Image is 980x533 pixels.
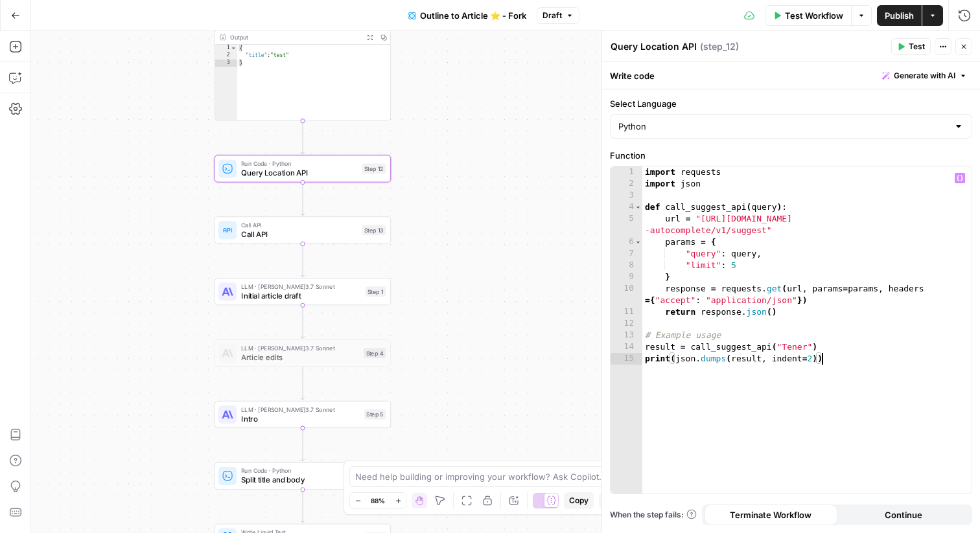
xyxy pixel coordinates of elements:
div: 15 [611,353,642,365]
button: Publish [877,5,922,26]
div: 8 [611,260,642,271]
div: Run Code · PythonQuery Location APIStep 12 [215,155,391,182]
div: 2 [215,52,237,59]
button: Test [891,38,931,55]
div: Run Code · PythonSplit title and bodyStep 6 [215,462,391,490]
div: 2 [611,178,642,190]
g: Edge from step_3 to step_12 [301,121,304,154]
div: 1 [215,45,237,52]
g: Edge from step_5 to step_6 [301,428,304,461]
div: 12 [611,318,642,330]
span: Outline to Article ⭐️ - Fork [420,9,526,22]
div: LLM · [PERSON_NAME]3.7 SonnetInitial article draftStep 1 [215,278,391,305]
div: 6 [611,236,642,248]
span: ( step_12 ) [700,40,739,53]
div: 3 [611,190,642,201]
span: Article edits [241,351,359,363]
span: 88% [371,495,385,506]
div: 4 [611,201,642,213]
g: Edge from step_1 to step_4 [301,305,304,338]
span: Toggle code folding, rows 6 through 9 [635,236,642,248]
button: Draft [537,7,579,24]
g: Edge from step_6 to step_7 [301,490,304,523]
span: Toggle code folding, rows 1 through 3 [230,45,237,52]
div: Write code [602,62,980,89]
div: Step 1 [366,286,386,297]
span: Test [909,41,925,52]
button: Copy [564,492,594,509]
div: LLM · [PERSON_NAME]3.7 SonnetIntroStep 5 [215,401,391,428]
span: Call API [241,229,357,240]
div: 10 [611,283,642,306]
div: 11 [611,306,642,318]
span: Call API [241,220,357,229]
g: Edge from step_13 to step_1 [301,244,304,277]
div: Step 4 [364,348,386,358]
span: Test Workflow [785,9,843,22]
a: When the step fails: [610,509,697,521]
span: LLM · [PERSON_NAME]3.7 Sonnet [241,405,360,414]
span: LLM · [PERSON_NAME]3.7 Sonnet [241,343,359,352]
div: Step 12 [362,164,386,174]
span: Toggle code folding, rows 4 through 11 [635,201,642,213]
span: Terminate Workflow [730,508,811,521]
span: Intro [241,413,360,424]
input: Python [618,120,948,133]
div: 13 [611,330,642,341]
div: 9 [611,271,642,283]
g: Edge from step_12 to step_13 [301,183,304,216]
button: Generate with AI [877,67,972,84]
span: LLM · [PERSON_NAME]3.7 Sonnet [241,282,360,291]
span: Query Location API [241,167,357,179]
div: Call APICall APIStep 13 [215,216,391,244]
div: Output [230,33,360,42]
div: LLM · [PERSON_NAME]3.7 SonnetArticle editsStep 4 [215,339,391,367]
label: Function [610,149,972,162]
span: Draft [542,10,562,21]
span: Run Code · Python [241,159,357,168]
button: Continue [837,505,970,525]
div: Step 13 [362,225,386,235]
span: Publish [885,9,914,22]
span: Initial article draft [241,290,360,302]
div: 14 [611,341,642,353]
span: Split title and body [241,474,360,486]
div: 7 [611,248,642,260]
span: Copy [569,495,589,506]
button: Outline to Article ⭐️ - Fork [401,5,534,26]
div: 3 [215,60,237,67]
div: Step 5 [364,409,386,420]
button: Test Workflow [765,5,851,26]
g: Edge from step_4 to step_5 [301,367,304,400]
div: 5 [611,213,642,236]
span: Continue [885,508,922,521]
div: 1 [611,166,642,178]
span: Run Code · Python [241,466,360,475]
label: Select Language [610,97,972,110]
span: Generate with AI [894,70,955,82]
textarea: Query Location API [611,40,697,53]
